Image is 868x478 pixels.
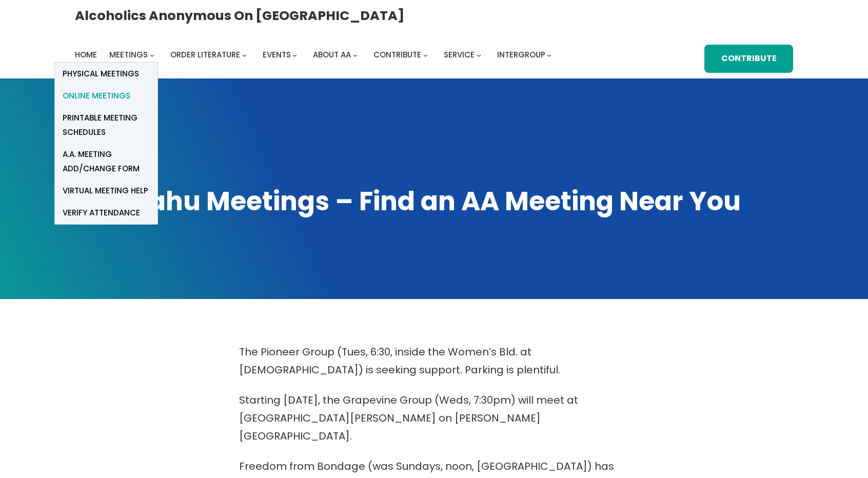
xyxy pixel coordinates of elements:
[63,184,148,198] span: Virtual Meeting Help
[55,144,157,180] a: A.A. Meeting Add/Change Form
[55,63,157,85] a: Physical Meetings
[263,49,291,60] span: Events
[63,147,150,176] span: A.A. Meeting Add/Change Form
[373,48,421,62] a: Contribute
[239,343,629,379] p: The Pioneer Group (Tues, 6:30, inside the Women’s Bld. at [DEMOGRAPHIC_DATA]) is seeking support....
[63,89,130,103] span: Online Meetings
[239,391,629,445] p: Starting [DATE], the Grapevine Group (Weds, 7:30pm) will meet at [GEOGRAPHIC_DATA][PERSON_NAME] o...
[242,53,247,57] button: Order Literature submenu
[75,4,404,27] a: Alcoholics Anonymous on [GEOGRAPHIC_DATA]
[423,53,428,57] button: Contribute submenu
[444,49,475,60] span: Service
[63,206,140,220] span: verify attendance
[353,53,358,57] button: About AA submenu
[75,48,97,62] a: Home
[109,48,148,62] a: Meetings
[547,53,551,57] button: Intergroup submenu
[477,53,481,57] button: Service submenu
[170,49,240,60] span: Order Literature
[75,184,793,219] h1: Oahu Meetings – Find an AA Meeting Near You
[704,45,793,73] a: Contribute
[75,48,555,62] nav: Intergroup
[313,49,351,60] span: About AA
[55,180,157,202] a: Virtual Meeting Help
[75,49,97,60] span: Home
[63,111,150,140] span: Printable Meeting Schedules
[313,48,351,62] a: About AA
[497,48,545,62] a: Intergroup
[150,53,154,57] button: Meetings submenu
[444,48,475,62] a: Service
[55,202,157,224] a: verify attendance
[497,49,545,60] span: Intergroup
[55,107,157,144] a: Printable Meeting Schedules
[55,85,157,107] a: Online Meetings
[109,49,148,60] span: Meetings
[373,49,421,60] span: Contribute
[63,67,139,81] span: Physical Meetings
[292,53,297,57] button: Events submenu
[263,48,291,62] a: Events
